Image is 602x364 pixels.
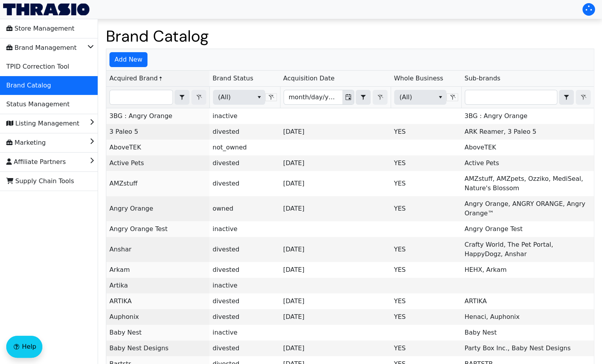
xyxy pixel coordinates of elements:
[106,87,209,108] th: Filter
[209,293,280,309] td: divested
[280,309,391,325] td: [DATE]
[209,340,280,356] td: divested
[280,124,391,140] td: [DATE]
[3,4,89,15] img: Thrasio Logo
[280,196,391,221] td: [DATE]
[280,293,391,309] td: [DATE]
[6,22,75,35] span: Store Management
[106,27,594,45] h1: Brand Catalog
[394,74,443,83] span: Whole Business
[435,90,446,104] button: select
[109,205,153,212] a: Angry Orange
[218,93,247,102] span: (All)
[280,262,391,278] td: [DATE]
[209,278,280,293] td: inactive
[209,221,280,237] td: inactive
[109,246,131,253] a: Anshar
[461,340,594,356] td: Party Box Inc., Baby Nest Designs
[209,325,280,340] td: inactive
[209,87,280,108] th: Filter
[391,155,461,171] td: YES
[391,87,461,108] th: Filter
[109,74,158,83] span: Acquired Brand
[391,309,461,325] td: YES
[110,90,173,104] input: Filter
[109,313,139,320] a: Auphonix
[391,293,461,309] td: YES
[461,221,594,237] td: Angry Orange Test
[6,98,69,111] span: Status Management
[461,155,594,171] td: Active Pets
[280,237,391,262] td: [DATE]
[109,52,147,67] button: Add New
[391,171,461,196] td: YES
[115,55,142,64] span: Add New
[461,87,594,108] th: Filter
[109,180,137,187] a: AMZstuff
[209,140,280,155] td: not_owned
[209,196,280,221] td: owned
[109,225,167,233] a: Angry Orange Test
[109,297,132,305] a: ARTIKA
[209,309,280,325] td: divested
[109,128,138,135] a: 3 Paleo 5
[6,79,51,92] span: Brand Catalog
[109,344,169,352] a: Baby Nest Designs
[391,124,461,140] td: YES
[209,171,280,196] td: divested
[461,262,594,278] td: HEHX, Arkam
[22,342,36,351] span: Help
[465,90,557,104] input: Filter
[283,74,335,83] span: Acquisition Date
[280,340,391,356] td: [DATE]
[209,155,280,171] td: divested
[461,293,594,309] td: ARTIKA
[356,90,371,105] span: Choose Operator
[391,237,461,262] td: YES
[399,93,428,102] span: (All)
[356,90,370,104] button: select
[559,90,574,105] span: Choose Operator
[342,90,354,104] button: Toggle calendar
[461,124,594,140] td: ARK Reamer, 3 Paleo 5
[253,90,265,104] button: select
[461,237,594,262] td: Crafty World, The Pet Portal, HappyDogz, Anshar
[280,171,391,196] td: [DATE]
[461,325,594,340] td: Baby Nest
[280,87,391,108] th: Filter
[461,140,594,155] td: AboveTEK
[6,336,42,358] button: Help floatingactionbutton
[209,108,280,124] td: inactive
[391,340,461,356] td: YES
[109,159,144,167] a: Active Pets
[109,112,172,120] a: 3BG : Angry Orange
[6,42,76,54] span: Brand Management
[6,175,74,187] span: Supply Chain Tools
[109,282,128,289] a: Artika
[280,155,391,171] td: [DATE]
[461,196,594,221] td: Angry Orange, ANGRY ORANGE, Angry Orange™
[464,74,500,83] span: Sub-brands
[6,60,69,73] span: TPID Correction Tool
[461,309,594,325] td: Henaci, Auphonix
[213,74,253,83] span: Brand Status
[6,156,66,168] span: Affiliate Partners
[391,262,461,278] td: YES
[209,124,280,140] td: divested
[209,262,280,278] td: divested
[209,237,280,262] td: divested
[109,144,141,151] a: AboveTEK
[461,108,594,124] td: 3BG : Angry Orange
[284,90,342,104] input: Filter
[6,117,79,130] span: Listing Management
[6,136,46,149] span: Marketing
[559,90,573,104] button: select
[461,171,594,196] td: AMZstuff, AMZpets, Ozziko, MediSeal, Nature's Blossom
[391,196,461,221] td: YES
[175,90,189,105] span: Choose Operator
[109,266,130,273] a: Arkam
[175,90,189,104] button: select
[109,329,142,336] a: Baby Nest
